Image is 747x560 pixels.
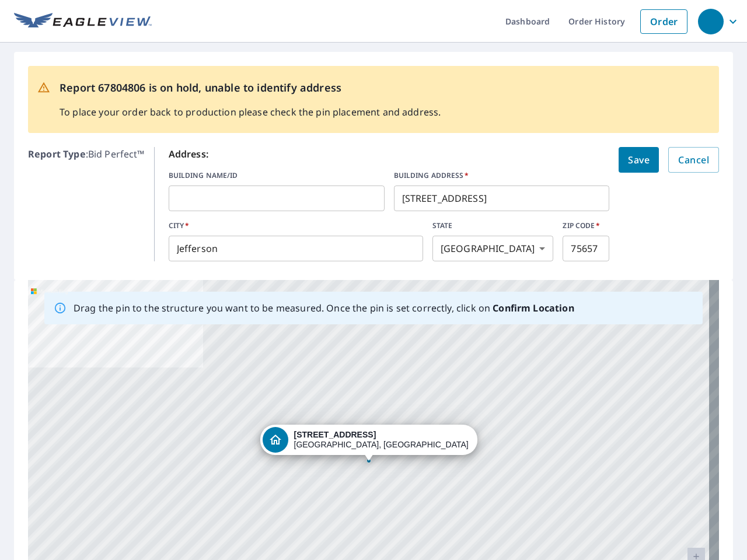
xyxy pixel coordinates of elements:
p: Address: [169,147,610,161]
p: To place your order back to production please check the pin placement and address. [60,105,441,119]
strong: [STREET_ADDRESS] [294,430,376,439]
img: EV Logo [14,13,152,30]
label: CITY [169,220,423,231]
em: [GEOGRAPHIC_DATA] [441,243,535,254]
span: Cancel [678,152,709,168]
p: Report 67804806 is on hold, unable to identify address [60,80,441,96]
label: ZIP CODE [563,220,609,231]
div: [GEOGRAPHIC_DATA], [GEOGRAPHIC_DATA] 75657 [294,430,469,450]
label: STATE [432,220,554,231]
b: Confirm Location [493,302,574,314]
span: Save [628,152,650,168]
button: Cancel [668,147,719,173]
a: Order [640,9,687,34]
div: [GEOGRAPHIC_DATA] [432,236,554,261]
label: BUILDING ADDRESS [394,170,610,181]
p: Drag the pin to the structure you want to be measured. Once the pin is set correctly, click on [74,301,574,315]
b: Report Type [28,148,86,160]
button: Save [619,147,659,173]
label: BUILDING NAME/ID [169,170,385,181]
p: : Bid Perfect™ [28,147,145,261]
div: Dropped pin, building 1, Residential property, 900 Common St Jefferson, TX 75657 [260,425,477,461]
